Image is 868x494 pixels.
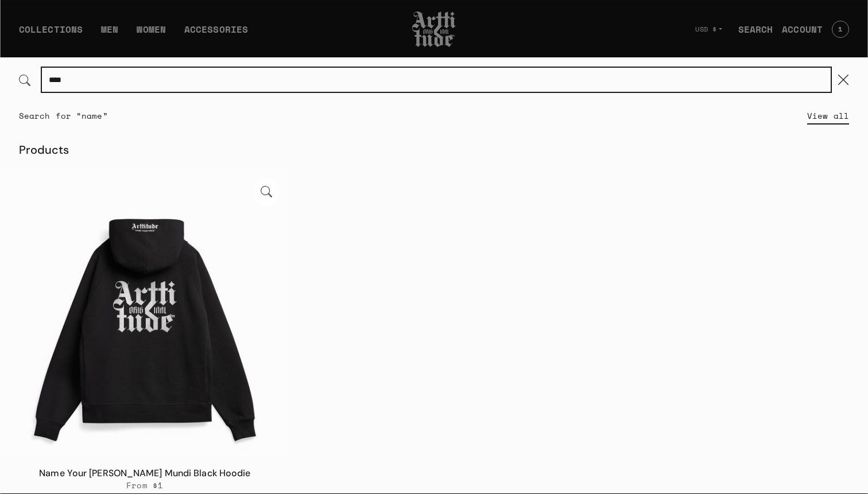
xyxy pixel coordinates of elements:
[42,68,831,92] input: Search...
[39,467,250,479] a: Name Your [PERSON_NAME] Mundi Black Hoodie
[807,110,849,122] span: View all
[1,131,867,169] h2: Products
[1,169,289,457] a: Name Your Price Salvator Mundi Black HoodieName Your Price Salvator Mundi Black Hoodie
[19,110,108,122] a: Search for “name”
[126,480,164,491] span: From $1
[807,103,849,129] a: View all
[831,67,856,92] button: Close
